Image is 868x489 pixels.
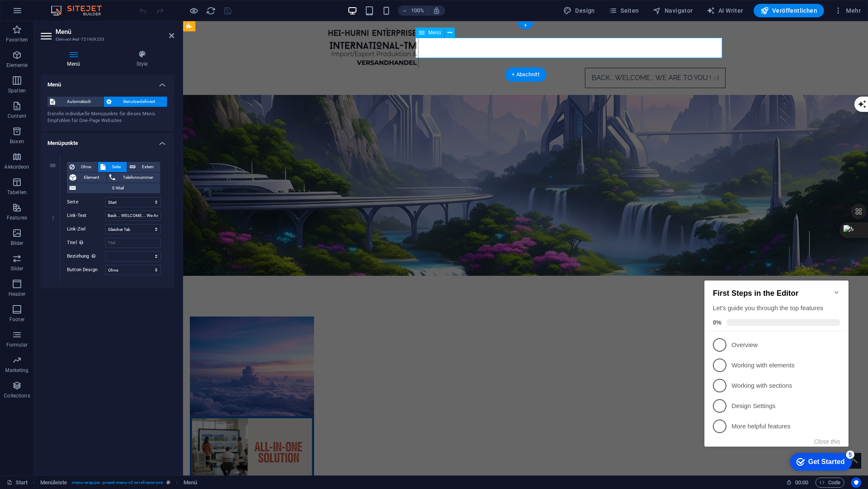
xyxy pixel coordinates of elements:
span: Seite [108,162,125,172]
h2: Menü [56,28,174,36]
label: Link-Ziel [67,224,105,234]
span: Element [79,172,104,183]
h6: Session-Zeit [786,478,809,488]
span: Extern [138,162,158,172]
span: Benutzerdefiniert [114,97,165,107]
li: Design Settings [3,125,147,145]
button: E-Mail [67,183,160,193]
button: Benutzerdefiniert [104,97,167,107]
span: 00 00 [795,478,808,488]
span: Menü [428,30,441,35]
button: 100% [398,6,428,16]
button: Veröffentlichen [754,4,824,17]
button: Navigator [649,4,696,17]
p: Working with sections [31,111,132,119]
i: Bei Größenänderung Zoomstufe automatisch an das gewählte Gerät anpassen. [433,7,440,14]
button: Automatisch [47,97,103,107]
label: Beziehung [67,251,105,261]
div: 5 [145,180,153,188]
label: Seite [67,197,105,207]
span: Mehr [834,6,861,15]
li: Working with sections [3,105,147,125]
li: More helpful features [3,145,147,166]
button: Element [67,172,106,183]
div: Get Started 5 items remaining, 0% complete [89,182,151,200]
div: Minimize checklist [132,18,139,25]
span: AI Writer [707,6,743,15]
p: Working with elements [31,90,132,99]
button: Seite [98,162,127,172]
span: Veröffentlichen [760,6,817,15]
button: reload [206,6,216,16]
button: Usercentrics [851,478,861,488]
p: More helpful features [31,151,132,160]
label: Titel [67,238,105,248]
button: AI Writer [703,4,747,17]
span: 0% [12,48,25,55]
h6: 100% [411,6,424,16]
label: Button Design [67,265,105,275]
input: Titel [105,238,161,248]
span: Automatisch [58,97,101,107]
span: Code [819,478,840,488]
span: E-Mail [78,183,158,193]
p: Overview [31,70,132,79]
i: Seite neu laden [206,6,216,16]
span: Ohne [77,162,95,172]
span: Seiten [609,6,639,15]
button: Design [560,4,598,17]
label: Link-Text [67,211,105,221]
h4: Menü [41,75,174,90]
div: Let's guide you through the top features [12,33,139,42]
h4: Menüpunkte [41,133,174,148]
li: Overview [3,64,147,84]
div: Get Started [107,187,144,195]
button: Ohne [67,162,97,172]
h4: Style [110,50,174,68]
li: Working with elements [3,84,147,105]
span: : [801,479,802,486]
span: Navigator [653,6,693,15]
p: Design Settings [31,131,132,140]
input: Link-Text... [105,211,161,221]
button: Mehr [831,4,864,17]
button: Extern [127,162,160,172]
h2: First Steps in the Editor [12,18,139,27]
div: Erstelle individuelle Menüpunkte für dieses Menü. Empfohlen für One-Page Websites [47,111,167,125]
button: Seiten [605,4,643,17]
span: Design [563,6,595,15]
button: Close this [113,167,139,174]
span: Telefonnummer [118,172,158,183]
button: Telefonnummer [107,172,160,183]
em: 1 [47,215,59,222]
div: + Abschnitt [505,67,546,82]
button: Code [815,478,844,488]
h3: Element #ed-721909253 [56,36,157,43]
div: + [517,22,534,29]
h4: Menü [41,50,110,68]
